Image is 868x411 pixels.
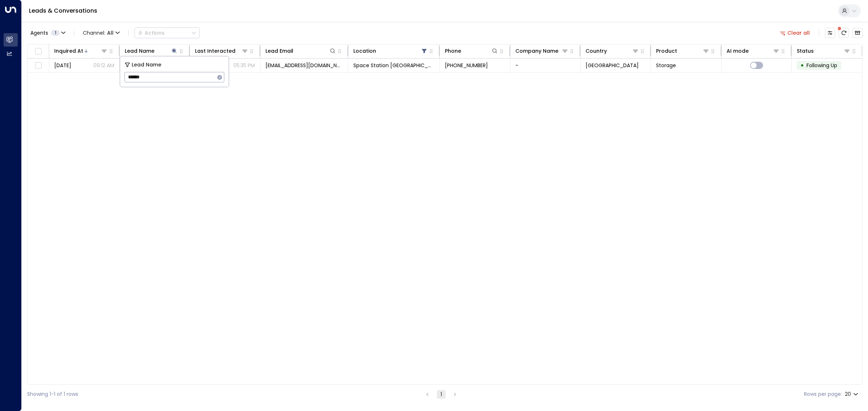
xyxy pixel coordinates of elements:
[138,30,165,36] div: Actions
[80,28,123,38] span: Channel:
[797,47,814,55] div: Status
[510,59,581,72] td: -
[445,47,498,55] div: Phone
[423,390,460,399] nav: pagination navigation
[586,47,607,55] div: Country
[233,62,255,69] p: 05:35 PM
[586,47,639,55] div: Country
[27,28,68,38] button: Agents1
[586,62,639,69] span: United Kingdom
[132,61,161,69] span: Lead Name
[445,47,461,55] div: Phone
[107,30,114,36] span: All
[656,47,710,55] div: Product
[845,389,860,399] div: 20
[34,61,43,70] span: Toggle select row
[51,30,60,36] span: 1
[34,47,43,56] span: Toggle select all
[195,47,235,55] div: Last Interacted
[265,47,293,55] div: Lead Email
[656,47,677,55] div: Product
[852,28,863,38] button: Archived Leads
[804,390,842,398] label: Rows per page:
[135,27,200,38] div: Button group with a nested menu
[29,7,97,15] a: Leads & Conversations
[727,47,780,55] div: AI mode
[125,47,178,55] div: Lead Name
[265,62,343,69] span: rayhaile@btinternet.com
[54,47,108,55] div: Inquired At
[265,47,336,55] div: Lead Email
[515,47,558,55] div: Company Name
[353,47,376,55] div: Location
[80,28,123,38] button: Channel:All
[54,62,71,69] span: Sep 09, 2025
[125,47,154,55] div: Lead Name
[30,30,48,35] span: Agents
[437,390,446,399] button: page 1
[797,47,851,55] div: Status
[445,62,488,69] span: +441924281051
[27,390,78,398] div: Showing 1-1 of 1 rows
[800,59,804,72] div: •
[353,47,428,55] div: Location
[825,28,835,38] button: Customize
[54,47,83,55] div: Inquired At
[353,62,434,69] span: Space Station Wakefield
[777,28,813,38] button: Clear all
[195,47,248,55] div: Last Interacted
[515,47,569,55] div: Company Name
[807,62,837,69] span: Following Up
[656,62,676,69] span: Storage
[93,62,114,69] p: 09:12 AM
[135,27,200,38] button: Actions
[727,47,749,55] div: AI mode
[839,28,849,38] span: There are new threads available. Refresh the grid to view the latest updates.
